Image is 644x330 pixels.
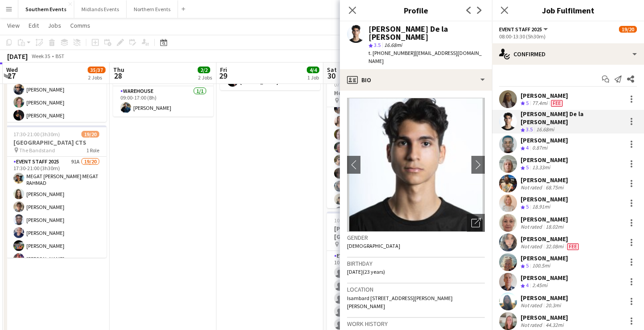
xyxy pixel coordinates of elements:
[526,203,529,210] span: 5
[521,313,568,322] div: [PERSON_NAME]
[327,66,337,74] span: Sat
[551,100,563,107] span: Fee
[44,20,65,31] a: Jobs
[112,71,124,81] span: 28
[492,43,644,65] div: Confirmed
[347,285,485,293] h3: Location
[29,21,39,29] span: Edit
[48,21,61,29] span: Jobs
[327,89,427,97] h3: Henley Trails 10k + Half
[30,53,52,59] span: Week 35
[67,20,94,31] a: Comms
[113,55,213,117] app-job-card: 09:00-17:00 (8h)1/1Warehouse Hersham1 RoleWarehouse1/109:00-17:00 (8h)[PERSON_NAME]
[326,71,337,81] span: 30
[86,147,99,154] span: 1 Role
[526,144,529,151] span: 4
[526,282,529,288] span: 4
[374,42,381,48] span: 3.5
[521,110,623,126] div: [PERSON_NAME] De la [PERSON_NAME]
[347,295,453,309] span: Isambard [STREET_ADDRESS][PERSON_NAME][PERSON_NAME]
[467,214,485,232] div: Open photos pop-in
[521,215,568,223] div: [PERSON_NAME]
[347,98,485,232] img: Crew avatar or photo
[127,0,178,18] button: Northern Events
[499,26,542,33] span: Event Staff 2025
[369,50,482,64] span: | [EMAIL_ADDRESS][DOMAIN_NAME]
[19,147,55,154] span: The Bandstand
[327,76,427,208] app-job-card: 07:00-14:00 (7h)64/70Henley Trails 10k + Half [GEOGRAPHIC_DATA][PERSON_NAME]1 Role[PERSON_NAME][P...
[521,176,568,184] div: [PERSON_NAME]
[198,67,210,73] span: 2/2
[567,243,579,250] span: Fee
[544,243,565,250] div: 32.08mi
[521,254,568,262] div: [PERSON_NAME]
[5,71,18,81] span: 27
[347,259,485,267] h3: Birthday
[499,26,549,33] button: Event Staff 2025
[534,126,556,134] div: 16.68mi
[544,184,565,191] div: 68.75mi
[549,100,564,107] div: Crew has different fees then in role
[530,282,549,289] div: 2.45mi
[521,223,544,230] div: Not rated
[347,320,485,328] h3: Work history
[369,25,485,41] div: [PERSON_NAME] De la [PERSON_NAME]
[530,100,549,107] div: 77.4mi
[198,74,212,81] div: 2 Jobs
[347,242,400,249] span: [DEMOGRAPHIC_DATA]
[544,223,565,230] div: 18.02mi
[521,235,580,243] div: [PERSON_NAME]
[70,21,90,29] span: Comms
[327,225,427,241] h3: [PERSON_NAME][GEOGRAPHIC_DATA] Set Up
[369,50,415,56] span: t. [PHONE_NUMBER]
[530,262,552,270] div: 100.5mi
[521,294,568,302] div: [PERSON_NAME]
[4,20,23,31] a: View
[521,136,568,144] div: [PERSON_NAME]
[526,126,533,133] span: 3.5
[530,164,552,171] div: 13.33mi
[81,131,99,138] span: 19/20
[521,243,544,250] div: Not rated
[74,0,127,18] button: Midlands Events
[530,203,552,211] div: 18.91mi
[6,125,106,258] app-job-card: 17:30-21:00 (3h30m)19/20[GEOGRAPHIC_DATA] CTS The Bandstand1 RoleEvent Staff 202591A19/2017:30-21...
[113,86,213,117] app-card-role: Warehouse1/109:00-17:00 (8h)[PERSON_NAME]
[521,156,568,164] div: [PERSON_NAME]
[307,67,319,73] span: 4/4
[88,74,105,81] div: 2 Jobs
[521,92,568,100] div: [PERSON_NAME]
[347,268,385,275] span: [DATE] (23 years)
[7,21,20,29] span: View
[13,131,60,138] span: 17:30-21:00 (3h30m)
[565,243,580,250] div: Crew has different fees then in role
[220,66,227,74] span: Fri
[334,81,370,88] span: 07:00-14:00 (7h)
[544,322,565,328] div: 44.32mi
[6,66,18,74] span: Wed
[55,53,64,59] div: BST
[25,20,42,31] a: Edit
[6,138,106,146] h3: [GEOGRAPHIC_DATA] CTS
[340,69,492,91] div: Bio
[340,4,492,16] h3: Profile
[334,217,370,224] span: 10:00-16:00 (6h)
[521,184,544,191] div: Not rated
[18,0,74,18] button: Southern Events
[492,4,644,16] h3: Job Fulfilment
[7,52,28,61] div: [DATE]
[347,234,485,242] h3: Gender
[521,195,568,203] div: [PERSON_NAME]
[526,164,529,171] span: 5
[382,42,404,48] span: 16.68mi
[113,66,124,74] span: Thu
[521,322,544,328] div: Not rated
[521,274,568,282] div: [PERSON_NAME]
[219,71,227,81] span: 29
[521,302,544,309] div: Not rated
[88,67,106,73] span: 35/37
[526,100,529,106] span: 5
[526,262,529,269] span: 5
